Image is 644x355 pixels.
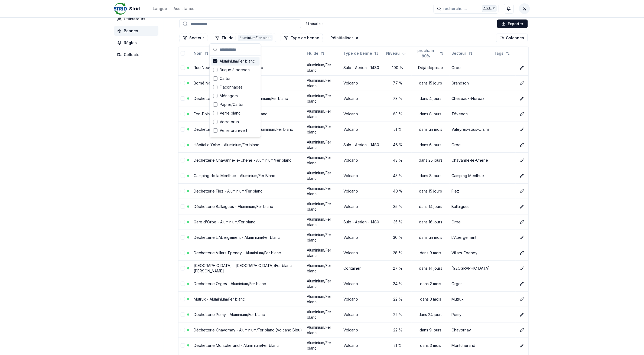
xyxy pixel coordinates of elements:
[414,65,447,70] div: Déjà dépassé
[305,291,341,307] td: Aluminium/Fer blanc
[194,235,280,240] a: Dechetterie L'Abergement - Aluminium/Fer blanc
[281,34,323,42] button: Filtrer les lignes
[341,214,384,230] td: Sulo - Aerien - 1480
[341,291,384,307] td: Volcano
[181,220,185,224] button: select-row
[341,199,384,214] td: Volcano
[414,204,447,209] div: dans 14 jours
[341,338,384,353] td: Volcano
[220,58,255,64] span: Aluminium/Fer blanc
[341,137,384,152] td: Sulo - Aerien - 1480
[194,189,262,193] a: Dechetterie Fiez - Aluminium/Fer blanc
[434,4,499,14] button: recherche ...Ctrl+K
[386,111,409,117] div: 63 %
[305,230,341,245] td: Aluminium/Fer blanc
[114,50,161,60] a: Collectes
[341,276,384,291] td: Volcano
[450,183,492,199] td: Fiez
[194,173,275,178] a: Camping de la Menthue - Aluminium/Fer Blanc
[181,81,185,85] button: select-row
[386,188,409,194] div: 40 %
[124,40,137,45] span: Règles
[450,322,492,338] td: Chavornay
[450,199,492,214] td: Ballaigues
[194,263,294,273] a: [GEOGRAPHIC_DATA] - [GEOGRAPHIC_DATA]/Fer blanc - [PERSON_NAME]
[181,127,185,132] button: select-row
[194,51,202,56] span: Nom
[414,96,447,101] div: dans 4 jours
[450,230,492,245] td: L'Abergement
[386,173,409,178] div: 43 %
[220,67,250,73] span: Brique à boisson
[194,65,263,70] a: Rue Neuve Orbe - Aluminium/Fer blanc
[305,276,341,291] td: Aluminium/Fer blanc
[386,266,409,271] div: 27 %
[386,281,409,286] div: 24 %
[305,168,341,183] td: Aluminium/Fer blanc
[153,6,167,11] div: Langue
[452,51,466,56] span: Secteur
[450,214,492,230] td: Orbe
[414,297,447,302] div: dans 3 mois
[220,102,245,107] span: Papier/Carton
[343,51,372,56] span: Type de benne
[386,65,409,70] div: 100 %
[220,128,247,133] span: Verre brun/vert
[220,136,238,142] span: Verre vert
[305,245,341,260] td: Aluminium/Fer blanc
[114,5,142,12] a: Strid
[341,322,384,338] td: Volcano
[181,312,185,317] button: select-row
[450,168,492,183] td: Camping Menthue
[212,34,276,42] button: Filtrer les lignes
[491,49,513,58] button: Not sorted. Click to sort ascending.
[386,297,409,302] div: 22 %
[444,6,467,11] span: recherche ...
[414,250,447,256] div: dans 9 mois
[305,137,341,152] td: Aluminium/Fer blanc
[450,276,492,291] td: Orges
[414,111,447,117] div: dans 8 jours
[114,26,161,36] a: Bennes
[450,291,492,307] td: Mutrux
[305,106,341,122] td: Aluminium/Fer blanc
[238,35,273,41] div: Aluminium/Fer blanc
[194,220,255,224] a: Gare d'Orbe - Aluminium/Fer blanc
[181,112,185,116] button: select-row
[341,91,384,106] td: Volcano
[341,122,384,137] td: Volcano
[305,75,341,91] td: Aluminium/Fer blanc
[307,51,318,56] span: Fluide
[194,96,288,101] a: Dechetterie Cheseaux-Noréaz - Aluminium/Fer blanc
[181,51,185,56] button: select-all
[124,52,142,57] span: Collectes
[450,338,492,353] td: Montcherand
[386,235,409,240] div: 30 %
[450,60,492,75] td: Orbe
[341,168,384,183] td: Volcano
[181,343,185,348] button: select-row
[194,343,279,348] a: Dechetterie Montcherand - Aluminium/Fer blanc
[386,219,409,225] div: 35 %
[341,245,384,260] td: Volcano
[341,230,384,245] td: Volcano
[305,22,324,26] div: 31 résultats
[450,307,492,322] td: Pomy
[414,158,447,163] div: dans 25 jours
[383,49,409,58] button: Sorted descending. Click to sort ascending.
[190,49,212,58] button: Not sorted. Click to sort ascending.
[194,204,273,209] a: Déchetterie Ballaigues - Aluminium/Fer blanc
[305,152,341,168] td: Aluminium/Fer blanc
[181,66,185,70] button: select-row
[414,327,447,333] div: dans 9 jours
[305,260,341,276] td: Aluminium/Fer blanc
[194,142,259,147] a: Hôpital d'Orbe - Aluminium/Fer blanc
[181,189,185,193] button: select-row
[414,219,447,225] div: dans 16 jours
[181,174,185,178] button: select-row
[448,49,476,58] button: Not sorted. Click to sort ascending.
[414,343,447,348] div: dans 3 mois
[496,34,528,42] button: Cocher les colonnes
[194,312,265,317] a: Dechetterie Pomy - Aluminium/Fer blanc
[386,51,400,56] span: Niveau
